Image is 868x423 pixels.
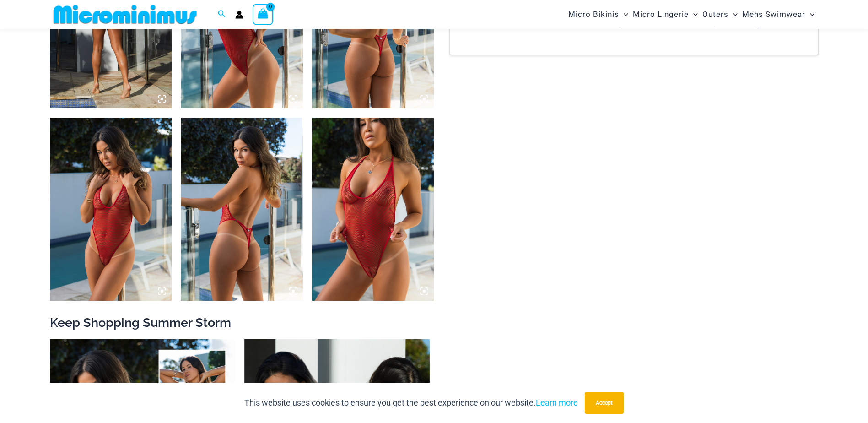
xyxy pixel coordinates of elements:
a: Micro LingerieMenu ToggleMenu Toggle [631,3,700,26]
a: Micro BikinisMenu ToggleMenu Toggle [566,3,631,26]
span: Menu Toggle [689,3,698,26]
span: Menu Toggle [619,3,628,26]
button: Accept [585,392,624,414]
span: Menu Toggle [805,3,814,26]
span: Micro Lingerie [633,3,689,26]
span: Micro Bikinis [568,3,619,26]
span: Menu Toggle [728,3,738,26]
a: Learn more [536,398,578,407]
p: This website uses cookies to ensure you get the best experience on our website. [244,396,578,410]
span: Mens Swimwear [742,3,805,26]
a: Mens SwimwearMenu ToggleMenu Toggle [740,3,817,26]
img: MM SHOP LOGO FLAT [50,4,200,25]
a: View Shopping Cart, empty [253,4,274,25]
img: Summer Storm Red 8019 One Piece [50,118,172,301]
a: Account icon link [235,11,243,19]
a: Search icon link [218,9,226,20]
span: Outers [702,3,728,26]
img: Summer Storm Red 8019 One Piece [312,118,434,301]
h2: Keep Shopping Summer Storm [50,315,819,331]
nav: Site Navigation [565,1,819,27]
img: Summer Storm Red 8019 One Piece [181,118,303,301]
a: OutersMenu ToggleMenu Toggle [700,3,740,26]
